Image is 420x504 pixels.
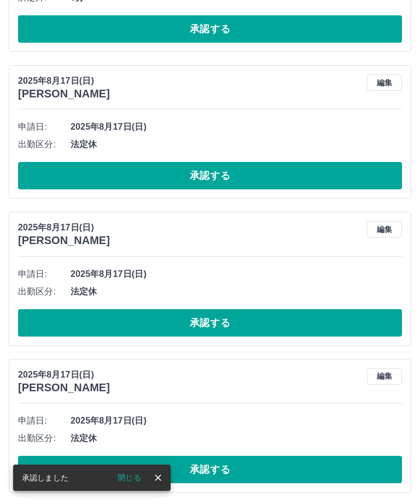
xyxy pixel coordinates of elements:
[71,432,402,445] span: 法定休
[18,456,402,483] button: 承認する
[71,138,402,151] span: 法定休
[71,285,402,298] span: 法定休
[18,234,110,247] h3: [PERSON_NAME]
[18,120,71,134] span: 申請日:
[367,368,402,385] button: 編集
[22,468,68,488] div: 承認しました
[150,470,166,486] button: close
[367,221,402,237] button: 編集
[18,432,71,445] span: 出勤区分:
[18,381,110,394] h3: [PERSON_NAME]
[71,414,402,427] span: 2025年8月17日(日)
[18,88,110,100] h3: [PERSON_NAME]
[18,15,402,43] button: 承認する
[18,285,71,298] span: 出勤区分:
[71,120,402,134] span: 2025年8月17日(日)
[18,138,71,151] span: 出勤区分:
[18,162,402,189] button: 承認する
[18,74,110,88] p: 2025年8月17日(日)
[109,470,150,486] button: 閉じる
[18,368,110,381] p: 2025年8月17日(日)
[367,74,402,91] button: 編集
[18,268,71,281] span: 申請日:
[18,221,110,234] p: 2025年8月17日(日)
[71,268,402,281] span: 2025年8月17日(日)
[18,414,71,427] span: 申請日:
[18,309,402,337] button: 承認する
